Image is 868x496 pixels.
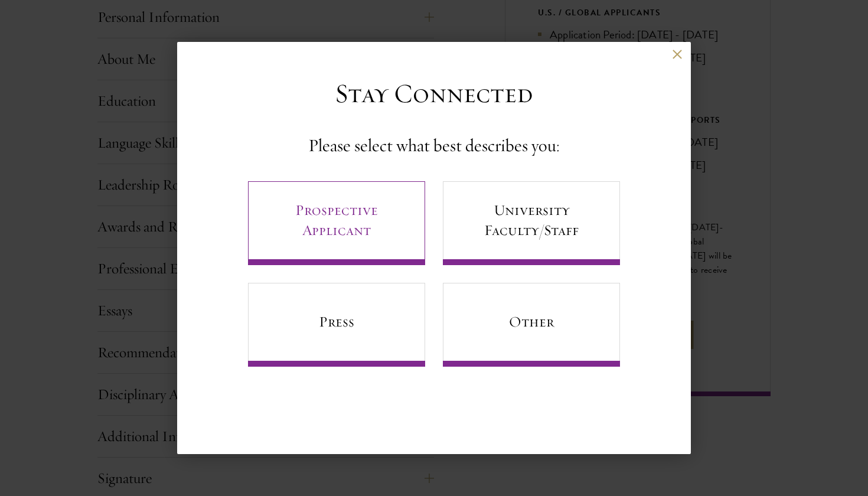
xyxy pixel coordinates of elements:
a: Other [443,283,620,367]
h3: Stay Connected [335,77,533,110]
a: Press [248,283,425,367]
a: University Faculty/Staff [443,181,620,265]
h4: Please select what best describes you: [308,134,560,158]
a: Prospective Applicant [248,181,425,265]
